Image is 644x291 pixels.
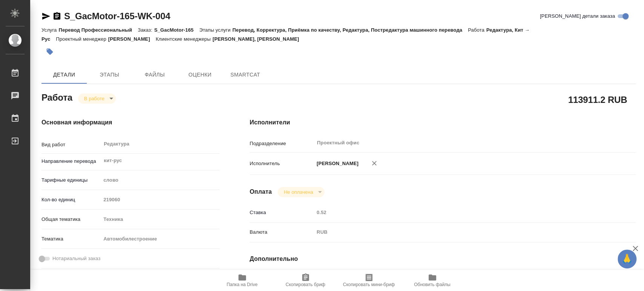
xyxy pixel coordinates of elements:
[278,187,324,197] div: В работе
[314,160,358,167] p: [PERSON_NAME]
[41,196,101,204] p: Кол-во единиц
[227,70,263,80] span: SmartCat
[314,207,603,218] input: Пустое поле
[540,12,615,20] span: [PERSON_NAME] детали заказа
[250,228,314,236] p: Валюта
[108,36,156,42] p: [PERSON_NAME]
[58,27,138,33] p: Перевод Профессиональный
[211,270,274,291] button: Папка на Drive
[41,12,51,21] button: Скопировать ссылку для ЯМессенджера
[621,251,633,267] span: 🙏
[41,141,101,149] p: Вид работ
[182,70,218,80] span: Оценки
[414,282,450,287] span: Обновить файлы
[41,43,58,60] button: Добавить тэг
[250,118,636,127] h4: Исполнители
[41,27,58,33] p: Услуга
[468,27,486,33] p: Работа
[227,282,258,287] span: Папка на Drive
[250,254,636,263] h4: Дополнительно
[52,255,100,262] span: Нотариальный заказ
[41,235,101,243] p: Тематика
[401,270,464,291] button: Обновить файлы
[41,90,72,104] h2: Работа
[64,11,170,21] a: S_GacMotor-165-WK-004
[82,95,107,102] button: В работе
[250,209,314,216] p: Ставка
[212,36,304,42] p: [PERSON_NAME], [PERSON_NAME]
[101,194,219,205] input: Пустое поле
[56,36,108,42] p: Проектный менеджер
[286,282,325,287] span: Скопировать бриф
[232,27,468,33] p: Перевод, Корректура, Приёмка по качеству, Редактура, Постредактура машинного перевода
[91,70,128,80] span: Этапы
[41,158,101,165] p: Направление перевода
[199,27,232,33] p: Этапы услуги
[568,93,627,106] h2: 113911.2 RUB
[41,118,220,127] h4: Основная информация
[250,160,314,167] p: Исполнитель
[101,213,219,226] div: Техника
[138,27,154,33] p: Заказ:
[250,140,314,147] p: Подразделение
[101,233,219,245] div: Автомобилестроение
[78,93,116,104] div: В работе
[281,189,315,195] button: Не оплачена
[46,70,82,80] span: Детали
[101,174,219,187] div: слово
[137,70,173,80] span: Файлы
[337,270,401,291] button: Скопировать мини-бриф
[156,36,213,42] p: Клиентские менеджеры
[250,187,272,196] h4: Оплата
[41,176,101,184] p: Тарифные единицы
[366,155,383,172] button: Удалить исполнителя
[154,27,200,33] p: S_GacMotor-165
[618,250,636,268] button: 🙏
[274,270,337,291] button: Скопировать бриф
[41,216,101,223] p: Общая тематика
[314,226,603,239] div: RUB
[343,282,395,287] span: Скопировать мини-бриф
[52,12,61,21] button: Скопировать ссылку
